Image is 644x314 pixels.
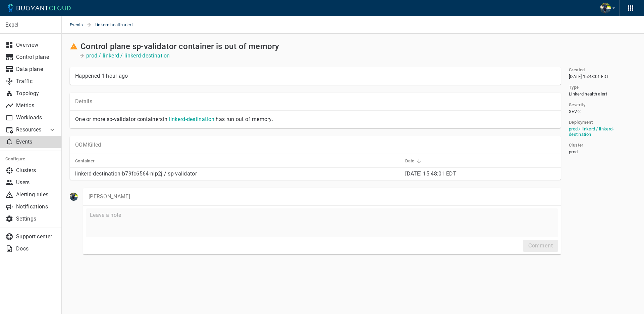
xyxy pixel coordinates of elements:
p: Users [16,179,56,186]
h5: Type [569,85,579,90]
span: SEV-2 [569,109,581,114]
div: Happened [75,73,128,79]
span: Linkerd health alert [569,91,607,97]
h5: Date [405,158,415,164]
p: linkerd-destination-b79fc6564-nlp2j / sp-validator [75,170,400,177]
h5: Cluster [569,143,584,148]
span: [DATE] 15:48:01 EDT [569,74,609,79]
p: Support center [16,233,56,240]
img: Bjorn Stange [600,3,611,13]
span: Fri, 22 Aug 2025 19:48:01 UTC [405,170,457,177]
p: Control plane [16,54,56,61]
span: Container [75,158,104,164]
p: Settings [16,215,56,222]
h2: Control plane sp-validator container is out of memory [80,42,279,51]
p: Overview [16,42,56,48]
p: Clusters [16,167,56,174]
h5: Deployment [569,120,593,125]
span: Date [405,158,423,164]
p: [PERSON_NAME] [89,193,555,200]
p: Notifications [16,203,56,210]
img: bjorn.stange@expel.io [70,193,78,201]
h5: Container [75,158,95,164]
a: linkerd-destination [169,116,214,122]
p: Docs [16,245,56,252]
p: Alerting rules [16,191,56,198]
a: Events [70,16,86,34]
p: Workloads [16,114,56,121]
h5: Configure [5,156,56,162]
span: Linkerd health alert [95,16,141,34]
p: Events [16,139,56,145]
a: prod / linkerd / linkerd-destination [569,126,614,137]
p: Expel [5,22,56,28]
p: Topology [16,90,56,97]
span: prod [569,149,578,155]
p: Details [75,98,555,105]
p: OOMKilled [75,142,101,148]
h5: Severity [569,102,585,108]
p: Metrics [16,102,56,109]
a: prod / linkerd / linkerd-destination [86,52,170,59]
p: Resources [16,126,43,133]
p: Data plane [16,66,56,73]
h5: Created [569,67,585,73]
relative-time: 1 hour ago [102,73,128,79]
p: One or more sp-validator containers in has run out of memory. [75,116,555,123]
p: Traffic [16,78,56,85]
